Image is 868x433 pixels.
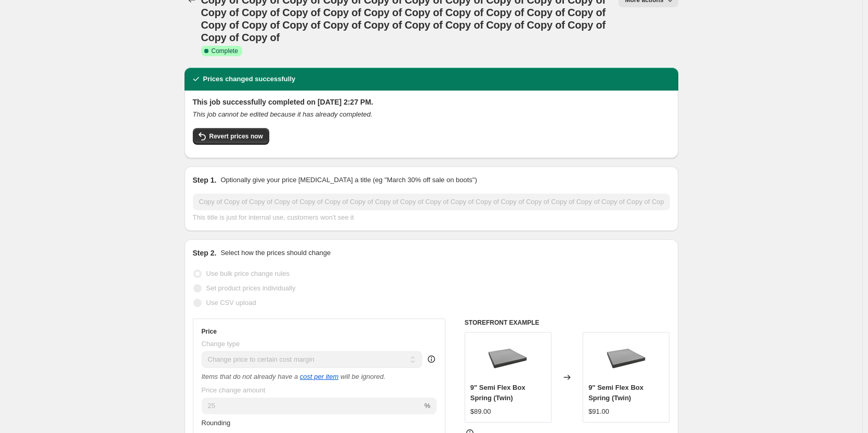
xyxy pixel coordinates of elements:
[202,386,266,394] span: Price change amount
[202,373,298,380] i: Items that do not already have a
[206,270,290,277] span: Use bulk price change rules
[487,338,529,379] img: prod_1790987912_80x.jpg
[206,299,256,307] span: Use CSV upload
[202,398,423,414] input: 50
[426,354,437,364] div: help
[588,406,609,417] div: $91.00
[220,248,331,258] p: Select how the prices should change
[193,97,670,107] h2: This job successfully completed on [DATE] 2:27 PM.
[203,74,296,84] h2: Prices changed successfully
[300,373,338,380] a: cost per item
[202,419,231,427] span: Rounding
[220,175,477,185] p: Optionally give your price [MEDICAL_DATA] a title (eg "March 30% off sale on boots")
[470,384,525,402] span: 9" Semi Flex Box Spring (Twin)
[193,128,269,145] button: Revert prices now
[206,284,296,292] span: Set product prices individually
[424,402,430,410] span: %
[193,110,373,118] i: This job cannot be edited because it has already completed.
[470,406,491,417] div: $89.00
[193,175,217,185] h2: Step 1.
[212,47,238,55] span: Complete
[202,340,240,348] span: Change type
[193,194,670,210] input: 30% off holiday sale
[606,338,647,379] img: prod_1790987912_80x.jpg
[340,373,386,380] i: will be ignored.
[202,327,217,336] h3: Price
[465,319,670,327] h6: STOREFRONT EXAMPLE
[193,248,217,258] h2: Step 2.
[193,213,354,221] span: This title is just for internal use, customers won't see it
[588,384,643,402] span: 9" Semi Flex Box Spring (Twin)
[209,132,263,141] span: Revert prices now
